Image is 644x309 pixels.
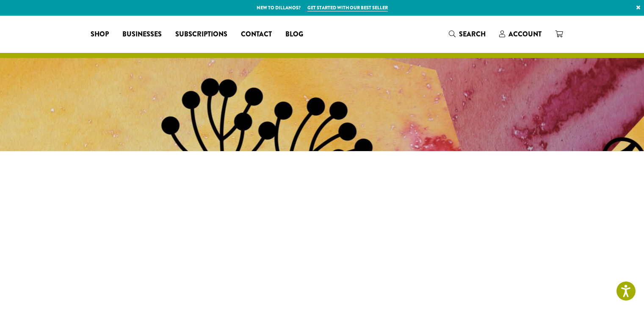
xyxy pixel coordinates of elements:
[175,29,227,40] span: Subscriptions
[442,27,492,41] a: Search
[459,29,486,39] span: Search
[285,29,303,40] span: Blog
[91,29,109,40] span: Shop
[307,4,388,11] a: Get started with our best seller
[241,29,272,40] span: Contact
[84,28,116,41] a: Shop
[509,29,542,39] span: Account
[122,29,162,40] span: Businesses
